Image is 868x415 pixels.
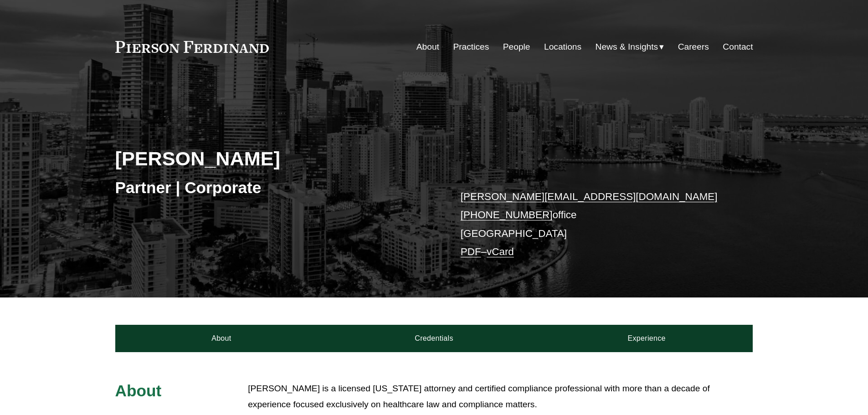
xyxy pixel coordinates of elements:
[115,178,434,198] h3: Partner | Corporate
[723,38,753,56] a: Contact
[678,38,709,56] a: Careers
[596,39,658,55] span: News & Insights
[503,38,530,56] a: People
[487,246,514,257] a: vCard
[328,325,540,352] a: Credentials
[540,325,753,352] a: Experience
[115,147,434,170] h2: [PERSON_NAME]
[461,209,553,220] a: [PHONE_NUMBER]
[461,246,481,257] a: PDF
[115,382,162,400] span: About
[461,191,718,202] a: [PERSON_NAME][EMAIL_ADDRESS][DOMAIN_NAME]
[248,381,753,412] p: [PERSON_NAME] is a licensed [US_STATE] attorney and certified compliance professional with more t...
[596,38,664,56] a: folder dropdown
[115,325,328,352] a: About
[416,38,439,56] a: About
[453,38,489,56] a: Practices
[544,38,581,56] a: Locations
[461,188,726,261] p: office [GEOGRAPHIC_DATA] –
